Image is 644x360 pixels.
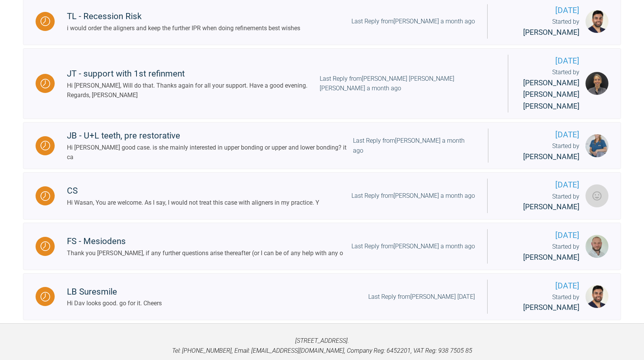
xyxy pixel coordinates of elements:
span: [PERSON_NAME] [523,202,579,211]
img: Waiting [41,191,50,201]
div: Last Reply from [PERSON_NAME] a month ago [351,191,475,201]
span: [PERSON_NAME] [PERSON_NAME] [PERSON_NAME] [523,78,579,111]
a: WaitingLB SuresmileHi Dav looks good. go for it. CheersLast Reply from[PERSON_NAME] [DATE][DATE]S... [23,273,621,321]
div: Started by [501,141,579,163]
img: Davinderjit Singh [585,10,608,33]
div: JB - U+L teeth, pre restorative [67,129,353,143]
div: JT - support with 1st refinment [67,67,320,81]
div: Started by [500,292,579,314]
div: Last Reply from [PERSON_NAME] a month ago [353,136,476,155]
div: Started by [500,192,579,213]
img: Waiting [41,79,50,88]
img: Waiting [41,241,50,251]
img: Waiting [41,141,50,150]
div: Started by [500,242,579,263]
div: i would order the aligners and keep the further IPR when doing refinements best wishes [67,23,300,33]
span: [DATE] [500,280,579,292]
div: Thank you [PERSON_NAME], if any further questions arise thereafter (or I can be of any help with ... [67,248,343,258]
img: Katherine Weatherly [585,134,608,157]
div: FS - Mesiodens [67,235,343,248]
a: WaitingCSHi Wasan, You are welcome. As I say, I would not treat this case with aligners in my pra... [23,172,621,220]
a: WaitingFS - MesiodensThank you [PERSON_NAME], if any further questions arise thereafter (or I can... [23,223,621,270]
div: Hi Dav looks good. go for it. Cheers [67,298,162,308]
a: WaitingJB - U+L teeth, pre restorativeHi [PERSON_NAME] good case. is she mainly interested in upp... [23,122,621,169]
span: [PERSON_NAME] [523,28,579,37]
span: [DATE] [501,129,579,141]
a: WaitingJT - support with 1st refinmentHi [PERSON_NAME], Will do that. Thanks again for all your s... [23,48,621,119]
span: [DATE] [500,229,579,242]
div: CS [67,184,319,198]
div: Hi [PERSON_NAME] good case. is she mainly interested in upper bonding or upper and lower bonding?... [67,143,353,162]
div: Started by [520,67,579,112]
div: Hi [PERSON_NAME], Will do that. Thanks again for all your support. Have a good evening. Regards, ... [67,81,320,100]
img: Davinderjit Singh [585,285,608,308]
div: TL - Recession Risk [67,10,300,23]
div: Last Reply from [PERSON_NAME] [DATE] [368,292,475,302]
img: Joana Alexandra Domingues Santos de Matos [585,72,608,95]
span: [DATE] [500,4,579,17]
span: [PERSON_NAME] [523,152,579,161]
span: [DATE] [500,179,579,191]
p: [STREET_ADDRESS]. Tel: [PHONE_NUMBER], Email: [EMAIL_ADDRESS][DOMAIN_NAME], Company Reg: 6452201,... [12,336,632,355]
span: [PERSON_NAME] [523,303,579,312]
img: Wasan Dheyab [585,184,608,207]
img: Waiting [41,16,50,26]
div: Hi Wasan, You are welcome. As I say, I would not treat this case with aligners in my practice. Y [67,198,319,208]
div: Started by [500,17,579,38]
img: Waiting [41,292,50,301]
img: Christopher Thomas [585,235,608,258]
span: [DATE] [520,55,579,67]
div: Last Reply from [PERSON_NAME] a month ago [351,16,475,26]
span: [PERSON_NAME] [523,253,579,262]
div: Last Reply from [PERSON_NAME] a month ago [351,241,475,251]
div: LB Suresmile [67,285,162,299]
div: Last Reply from [PERSON_NAME] [PERSON_NAME] [PERSON_NAME] a month ago [320,74,496,93]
